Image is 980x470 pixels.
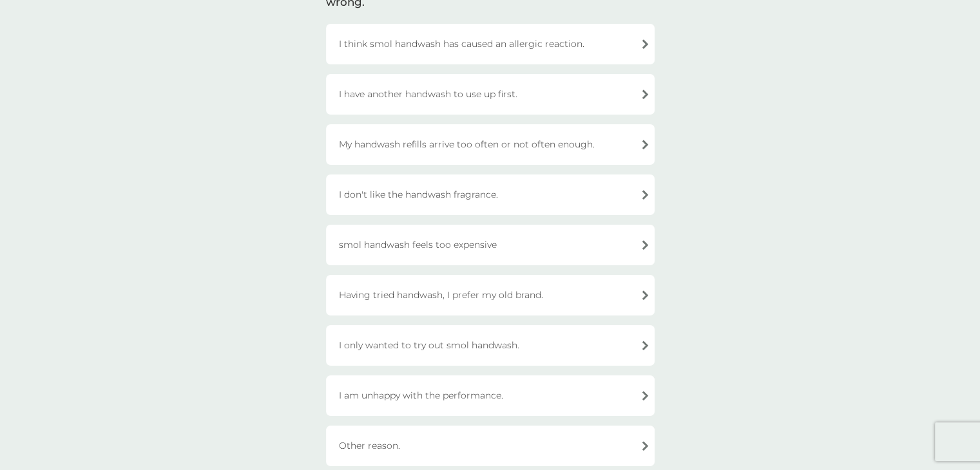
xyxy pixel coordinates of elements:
div: Other reason. [326,426,655,466]
div: I have another handwash to use up first. [326,74,655,115]
div: Having tried handwash, I prefer my old brand. [326,275,655,315]
div: I think smol handwash has caused an allergic reaction. [326,24,655,64]
div: I don't like the handwash fragrance. [326,174,655,215]
div: I am unhappy with the performance. [326,375,655,416]
div: smol handwash feels too expensive [326,225,655,265]
div: I only wanted to try out smol handwash. [326,325,655,366]
div: My handwash refills arrive too often or not often enough. [326,124,655,165]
